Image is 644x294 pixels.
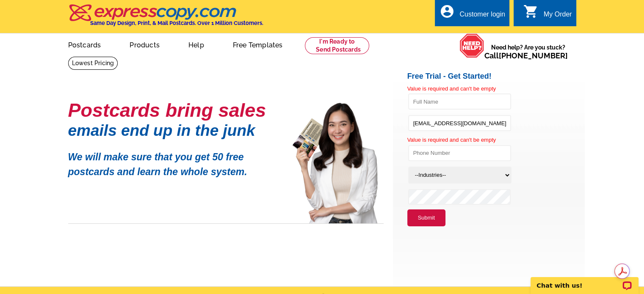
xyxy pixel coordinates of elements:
[175,34,218,54] a: Help
[484,43,572,60] span: Need help? Are you stuck?
[408,145,511,161] input: Phone Number
[68,10,263,26] a: Same Day Design, Print, & Mail Postcards. Over 1 Million Customers.
[116,34,173,54] a: Products
[55,34,115,54] a: Postcards
[439,4,454,19] i: account_circle
[544,11,572,22] div: My Order
[439,9,505,20] a: account_circle Customer login
[408,115,511,131] input: Email Address
[525,267,644,294] iframe: LiveChat chat widget
[219,34,296,54] a: Free Templates
[90,20,263,26] h4: Same Day Design, Print, & Mail Postcards. Over 1 Million Customers.
[68,126,280,135] h1: emails end up in the junk
[407,209,445,226] button: Submit
[484,51,568,60] span: Call
[523,9,572,20] a: shopping_cart My Order
[407,72,585,81] h2: Free Trial - Get Started!
[407,85,496,92] span: Value is required and can't be empty
[68,103,280,118] h1: Postcards bring sales
[523,4,539,19] i: shopping_cart
[499,51,568,60] a: [PHONE_NUMBER]
[459,33,484,58] img: help
[408,93,511,110] input: Full Name
[407,137,496,143] span: Value is required and can't be empty
[68,143,280,179] p: We will make sure that you get 50 free postcards and learn the whole system.
[459,11,505,22] div: Customer login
